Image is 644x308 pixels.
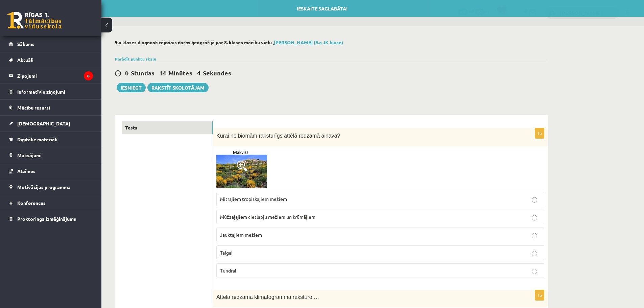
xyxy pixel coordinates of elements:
[9,52,93,68] a: Aktuāli
[197,69,200,77] span: 4
[9,36,93,52] a: Sākums
[17,200,46,206] span: Konferences
[147,83,209,92] a: Rakstīt skolotājam
[115,56,156,62] a: Parādīt punktu skalu
[220,196,287,202] span: Mitrajiem tropiskajiem mežiem
[220,232,262,238] span: Jauktajiem mežiem
[125,69,128,77] span: 0
[274,39,343,45] a: [PERSON_NAME] (9.a JK klase)
[9,116,93,131] a: [DEMOGRAPHIC_DATA]
[117,83,146,92] button: Iesniegt
[17,184,71,190] span: Motivācijas programma
[9,179,93,195] a: Motivācijas programma
[17,84,93,99] legend: Informatīvie ziņojumi
[535,128,544,139] p: 1p
[9,84,93,99] a: Informatīvie ziņojumi
[216,294,319,300] span: Attēlā redzamā klimatogramma raksturo …
[84,71,93,80] i: 8
[168,69,192,77] span: Minūtes
[131,69,154,77] span: Stundas
[216,133,340,139] span: Kurai no biomām raksturīgs attēlā redzamā ainava?
[535,290,544,301] p: 1p
[122,121,213,134] a: Tests
[532,233,537,238] input: Jauktajiem mežiem
[9,163,93,179] a: Atzīmes
[220,214,315,220] span: Mūžzaļajiem cietlapju mežiem un krūmājiem
[9,132,93,147] a: Digitālie materiāli
[532,251,537,256] input: Taigai
[9,68,93,84] a: Ziņojumi8
[7,12,62,29] a: Rīgas 1. Tālmācības vidusskola
[203,69,231,77] span: Sekundes
[17,216,76,222] span: Proktoringa izmēģinājums
[159,69,166,77] span: 14
[532,215,537,220] input: Mūžzaļajiem cietlapju mežiem un krūmājiem
[9,211,93,227] a: Proktoringa izmēģinājums
[9,147,93,163] a: Maksājumi
[216,150,267,188] img: 1.jpg
[532,197,537,203] input: Mitrajiem tropiskajiem mežiem
[17,68,93,84] legend: Ziņojumi
[220,267,236,274] span: Tundrai
[9,100,93,115] a: Mācību resursi
[17,104,50,111] span: Mācību resursi
[17,120,70,126] span: [DEMOGRAPHIC_DATA]
[115,40,548,45] h2: 9.a klases diagnosticējošais darbs ģeogrāfijā par 8. klases mācību vielu ,
[9,195,93,211] a: Konferences
[17,136,57,142] span: Digitālie materiāli
[17,41,34,47] span: Sākums
[17,168,35,174] span: Atzīmes
[17,57,33,63] span: Aktuāli
[532,269,537,274] input: Tundrai
[17,147,93,163] legend: Maksājumi
[220,250,233,256] span: Taigai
